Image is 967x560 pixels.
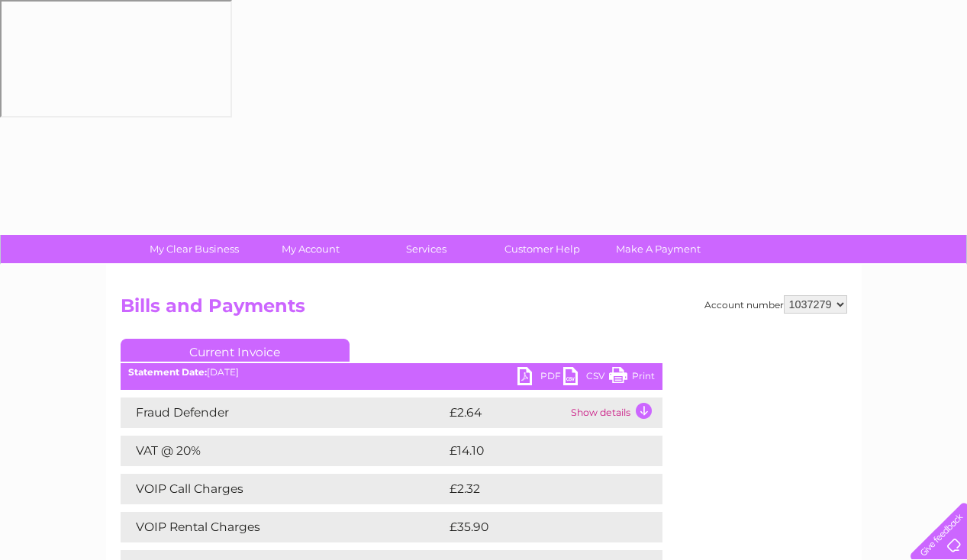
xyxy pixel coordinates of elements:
[479,235,605,263] a: Customer Help
[128,366,207,378] b: Statement Date:
[121,367,662,378] div: [DATE]
[121,397,446,428] td: Fraud Defender
[446,512,632,542] td: £35.90
[567,397,662,428] td: Show details
[595,235,721,263] a: Make A Payment
[131,235,257,263] a: My Clear Business
[446,397,567,428] td: £2.64
[247,235,373,263] a: My Account
[121,512,446,542] td: VOIP Rental Charges
[446,474,627,504] td: £2.32
[609,367,655,389] a: Print
[517,367,563,389] a: PDF
[704,295,847,314] div: Account number
[563,367,609,389] a: CSV
[121,474,446,504] td: VOIP Call Charges
[121,339,350,362] a: Current Invoice
[121,295,847,324] h2: Bills and Payments
[121,436,446,466] td: VAT @ 20%
[446,436,629,466] td: £14.10
[363,235,489,263] a: Services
